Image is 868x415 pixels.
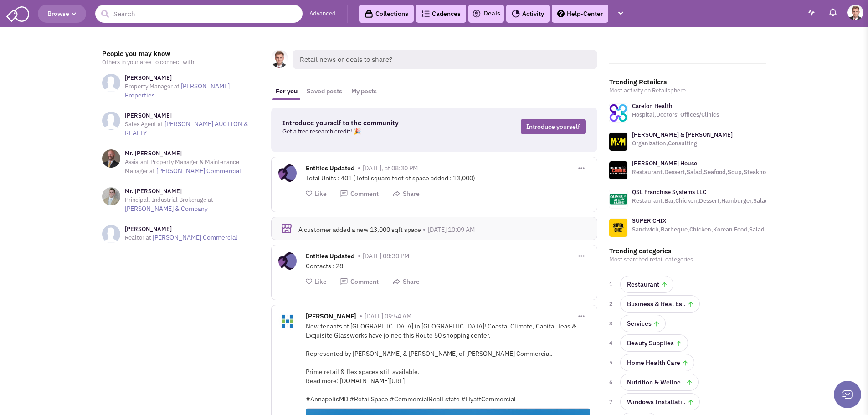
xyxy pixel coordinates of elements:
button: Comment [340,190,379,198]
button: Browse [38,5,86,23]
a: Nutrition & Wellne.. [620,374,699,391]
a: Collections [359,5,414,23]
img: Activity.png [512,10,520,18]
a: Cadences [416,5,466,23]
h3: [PERSON_NAME] [125,112,259,120]
span: [DATE], at 08:30 PM [363,164,418,172]
span: Principal, Industrial Brokerage at [125,196,213,204]
a: Activity [506,5,550,23]
span: 3 [609,319,615,328]
a: Introduce yourself [521,119,586,134]
button: Comment [340,277,379,286]
span: [DATE] 08:30 PM [363,252,409,260]
a: Restaurant [620,276,673,293]
h3: [PERSON_NAME] [125,225,237,233]
p: Organization,Consulting [632,139,733,148]
img: NoImageAvailable1.jpg [102,112,120,130]
span: 2 [609,299,615,308]
a: Beauty Supplies [620,334,688,352]
img: Cadences_logo.png [421,10,430,17]
span: Entities Updated [306,164,354,174]
a: For you [271,83,302,100]
span: 1 [609,280,615,289]
span: [PERSON_NAME] [306,312,356,323]
p: Restaurant,Dessert,Salad,Seafood,Soup,Steakhouse [632,168,776,177]
span: 5 [609,358,615,367]
h3: Trending Retailers [609,78,766,86]
p: Most searched retail categories [609,255,766,264]
a: Home Health Care [620,354,694,371]
h3: Mr. [PERSON_NAME] [125,149,259,158]
a: Help-Center [552,5,608,23]
h3: Trending categories [609,247,766,255]
span: Entities Updated [306,252,354,262]
div: Total Units : 401 (Total square feet of space added : 13,000) [306,174,590,183]
span: Retail news or deals to share? [293,50,597,69]
span: [DATE] 09:54 AM [365,312,411,320]
input: Search [95,5,303,23]
button: Like [306,277,327,286]
button: Share [392,190,420,198]
span: Like [314,277,327,286]
a: SUPER CHIX [632,217,666,225]
span: 7 [609,397,615,406]
span: Property Manager at [125,82,180,90]
p: Most activity on Retailsphere [609,86,766,95]
h3: Mr. [PERSON_NAME] [125,187,259,195]
a: Saved posts [302,83,347,100]
span: 4 [609,338,615,348]
img: NoImageAvailable1.jpg [102,74,120,92]
img: icon-collection-lavender-black.svg [365,10,373,18]
span: 6 [609,378,615,387]
p: Sandwich,Barbeque,Chicken,Korean Food,Salad [632,225,765,234]
img: SmartAdmin [6,5,29,22]
a: [PERSON_NAME] House [632,159,697,167]
div: New tenants at [GEOGRAPHIC_DATA] in [GEOGRAPHIC_DATA]! Coastal Climate, Capital Teas & Exquisite ... [306,322,590,404]
h3: Introduce yourself to the community [282,119,455,127]
p: Get a free research credit! 🎉 [282,127,455,136]
span: Sales Agent at [125,120,163,128]
span: [DATE] 10:09 AM [428,225,475,234]
a: [PERSON_NAME] Properties [125,82,230,99]
div: A customer added a new 13,000 sqft space [298,225,587,234]
div: Contacts : 28 [306,261,590,271]
img: icon-deals.svg [472,8,481,19]
a: Windows Installati.. [620,393,700,410]
span: Realtor at [125,234,151,241]
button: Share [392,277,420,286]
p: Hospital,Doctors’ Offices/Clinics [632,110,719,119]
span: Like [314,190,327,198]
a: Business & Real Es.. [620,295,700,313]
a: Deals [472,8,500,19]
img: www.forthepeople.com [609,133,627,151]
a: [PERSON_NAME] Commercial [153,233,237,241]
a: QSL Franchise Systems LLC [632,188,706,196]
h3: [PERSON_NAME] [125,74,259,82]
span: Assistant Property Manager & Maintenance Manager at [125,158,239,175]
a: [PERSON_NAME] & Company [125,205,208,213]
h3: People you may know [102,50,259,58]
a: [PERSON_NAME] AUCTION & REALTY [125,120,248,137]
a: [PERSON_NAME] Commercial [156,167,241,175]
a: Services [620,315,666,332]
a: Carelon Health [632,102,673,110]
img: help.png [557,10,565,17]
a: [PERSON_NAME] & [PERSON_NAME] [632,131,733,138]
img: NoImageAvailable1.jpg [102,225,120,243]
p: Restaurant,Bar,Chicken,Dessert,Hamburger,Salad,Soup,Wings [632,196,803,205]
button: Like [306,190,327,198]
p: Others in your area to connect with [102,58,259,67]
a: Advanced [309,10,336,18]
span: Browse [47,10,77,18]
img: Blake Bogenrief [847,5,863,20]
a: My posts [347,83,381,100]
